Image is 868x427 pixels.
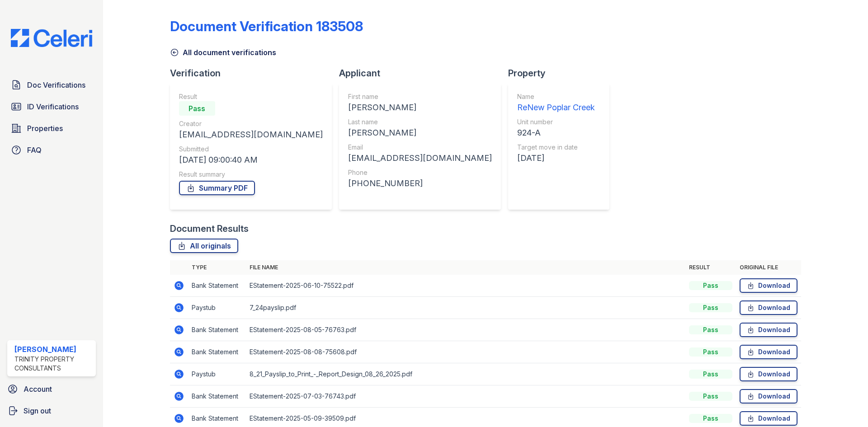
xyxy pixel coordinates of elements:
[689,392,732,401] div: Pass
[188,297,246,319] td: Paystub
[517,92,595,101] div: Name
[689,303,732,312] div: Pass
[517,152,595,164] div: [DATE]
[740,278,797,293] a: Download
[348,92,492,101] div: First name
[27,145,42,155] span: FAQ
[689,347,732,357] div: Pass
[689,370,732,379] div: Pass
[689,325,732,334] div: Pass
[4,380,99,398] a: Account
[348,168,492,177] div: Phone
[179,170,323,179] div: Result summary
[736,260,801,275] th: Original file
[348,152,492,164] div: [EMAIL_ADDRESS][DOMAIN_NAME]
[246,297,685,319] td: 7_24payslip.pdf
[348,101,492,114] div: [PERSON_NAME]
[188,341,246,363] td: Bank Statement
[685,260,736,275] th: Result
[246,319,685,341] td: EStatement-2025-08-05-76763.pdf
[246,341,685,363] td: EStatement-2025-08-08-75608.pdf
[246,275,685,297] td: EStatement-2025-06-10-75522.pdf
[517,101,595,114] div: ReNew Poplar Creek
[4,29,99,47] img: CE_Logo_Blue-a8612792a0a2168367f1c8372b55b34899dd931a85d93a1a3d3e32e68fde9ad4.png
[170,18,363,34] div: Document Verification 183508
[348,117,492,127] div: Last name
[179,145,323,154] div: Submitted
[740,389,797,404] a: Download
[348,177,492,190] div: [PHONE_NUMBER]
[517,127,595,139] div: 924-A
[170,47,276,58] a: All document verifications
[348,143,492,152] div: Email
[188,385,246,408] td: Bank Statement
[24,405,51,416] span: Sign out
[246,260,685,275] th: File name
[170,67,339,80] div: Verification
[7,119,96,137] a: Properties
[27,101,79,112] span: ID Verifications
[179,119,323,128] div: Creator
[188,319,246,341] td: Bank Statement
[740,345,797,359] a: Download
[179,92,323,101] div: Result
[740,300,797,315] a: Download
[740,323,797,337] a: Download
[188,363,246,385] td: Paystub
[508,67,617,80] div: Property
[7,141,96,159] a: FAQ
[27,80,85,90] span: Doc Verifications
[179,181,255,195] a: Summary PDF
[740,411,797,426] a: Download
[517,117,595,127] div: Unit number
[27,123,63,134] span: Properties
[170,222,249,235] div: Document Results
[188,275,246,297] td: Bank Statement
[24,384,52,394] span: Account
[179,154,323,166] div: [DATE] 09:00:40 AM
[689,281,732,290] div: Pass
[339,67,508,80] div: Applicant
[517,92,595,114] a: Name ReNew Poplar Creek
[740,367,797,381] a: Download
[689,414,732,423] div: Pass
[7,76,96,94] a: Doc Verifications
[179,128,323,141] div: [EMAIL_ADDRESS][DOMAIN_NAME]
[14,344,92,355] div: [PERSON_NAME]
[179,101,215,116] div: Pass
[7,98,96,116] a: ID Verifications
[246,385,685,408] td: EStatement-2025-07-03-76743.pdf
[4,402,99,420] a: Sign out
[188,260,246,275] th: Type
[517,143,595,152] div: Target move in date
[14,355,92,373] div: Trinity Property Consultants
[170,239,238,253] a: All originals
[246,363,685,385] td: 8_21_Payslip_to_Print_-_Report_Design_08_26_2025.pdf
[348,127,492,139] div: [PERSON_NAME]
